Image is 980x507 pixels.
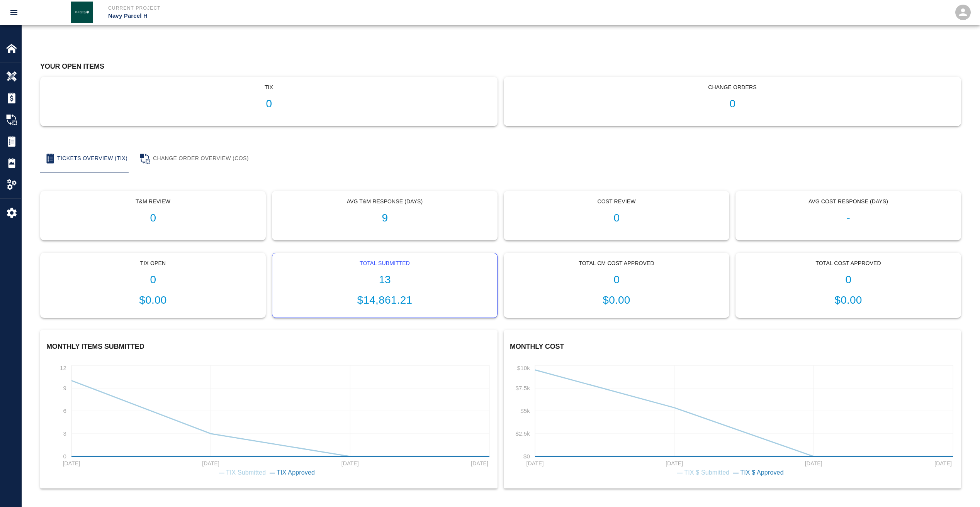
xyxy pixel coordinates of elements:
[510,274,723,286] h1: 0
[47,212,259,225] h1: 0
[46,343,491,351] h2: Monthly Items Submitted
[510,98,955,110] h1: 0
[60,364,66,371] tspan: 12
[510,259,723,267] p: Total CM Cost Approved
[47,83,491,91] p: tix
[666,460,683,466] tspan: [DATE]
[523,453,530,460] tspan: $0
[108,5,532,12] p: Current Project
[510,198,723,206] p: Cost Review
[279,274,491,286] h1: 13
[63,430,67,437] tspan: 3
[684,469,729,476] span: TIX $ Submitted
[742,259,955,267] p: Total Cost Approved
[527,460,544,466] tspan: [DATE]
[510,292,723,308] p: $0.00
[134,145,255,172] button: Change Order Overview (COS)
[47,259,259,267] p: Tix Open
[510,83,955,91] p: Change Orders
[517,364,530,371] tspan: $10k
[742,212,955,225] h1: -
[5,3,23,22] button: open drawer
[510,212,723,225] h1: 0
[277,469,315,476] span: TIX Approved
[63,453,67,460] tspan: 0
[510,343,955,351] h2: Monthly Cost
[63,407,67,414] tspan: 6
[40,63,961,71] h2: Your open items
[47,198,259,206] p: T&M Review
[63,385,67,391] tspan: 9
[279,259,491,267] p: Total Submitted
[47,292,259,308] p: $0.00
[740,469,783,476] span: TIX $ Approved
[520,407,530,414] tspan: $5k
[742,198,955,206] p: Avg Cost Response (Days)
[47,98,491,110] h1: 0
[279,198,491,206] p: Avg T&M Response (Days)
[941,470,980,507] iframe: Chat Widget
[226,469,266,476] span: TIX Submitted
[516,385,530,391] tspan: $7.5k
[40,145,134,172] button: Tickets Overview (TIX)
[516,430,530,437] tspan: $2.5k
[934,460,952,466] tspan: [DATE]
[47,274,259,286] h1: 0
[471,460,488,466] tspan: [DATE]
[71,2,93,23] img: Janeiro Inc
[742,292,955,308] p: $0.00
[805,460,822,466] tspan: [DATE]
[279,292,491,308] p: $14,861.21
[341,460,359,466] tspan: [DATE]
[108,12,532,20] p: Navy Parcel H
[202,460,219,466] tspan: [DATE]
[279,212,491,225] h1: 9
[63,460,80,466] tspan: [DATE]
[742,274,955,286] h1: 0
